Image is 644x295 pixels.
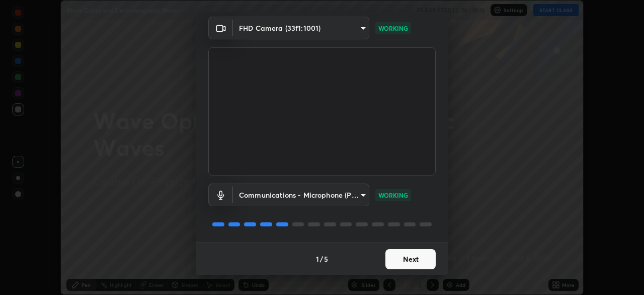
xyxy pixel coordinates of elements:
button: Next [385,249,436,269]
p: WORKING [378,191,408,200]
div: FHD Camera (33f1:1001) [233,17,369,39]
div: FHD Camera (33f1:1001) [233,184,369,206]
h4: / [320,254,323,264]
p: WORKING [378,24,408,33]
h4: 5 [324,254,328,264]
h4: 1 [316,254,319,264]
